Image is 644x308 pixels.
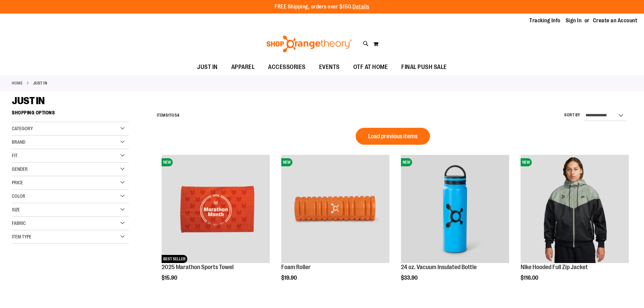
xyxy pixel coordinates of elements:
[268,60,306,75] span: ACCESSORIES
[12,234,31,239] span: Item Type
[33,80,47,86] strong: JUST IN
[162,158,173,166] span: NEW
[401,155,509,263] img: 24 oz. Vacuum Insulated Bottle
[521,155,629,263] img: NIke Hooded Full Zip Jacket
[12,80,23,86] a: Home
[521,275,539,281] span: $116.00
[517,151,632,298] div: product
[401,155,509,264] a: 24 oz. Vacuum Insulated BottleNEW
[278,151,393,298] div: product
[162,264,234,270] a: 2025 Marathon Sports Towel
[401,264,477,270] a: 24 oz. Vacuum Insulated Bottle
[564,112,580,118] label: Sort By
[398,151,512,298] div: product
[529,17,560,24] a: Tracking Info
[281,264,311,270] a: Foam Roller
[158,151,273,298] div: product
[521,155,629,264] a: NIke Hooded Full Zip JacketNEW
[12,107,129,122] strong: Shopping Options
[281,275,298,281] span: $19.90
[275,3,369,11] p: FREE Shipping, orders over $150.
[319,60,340,75] span: EVENTS
[12,95,45,106] span: JUST IN
[12,166,28,172] span: Gender
[162,275,178,281] span: $15.90
[162,155,270,264] a: 2025 Marathon Sports TowelNEWBEST SELLER
[12,180,23,185] span: Price
[175,113,180,118] span: 54
[353,60,388,75] span: OTF AT HOME
[12,193,25,199] span: Color
[566,17,582,24] a: Sign In
[162,255,187,263] span: BEST SELLER
[353,4,369,10] a: Details
[521,264,588,270] a: NIke Hooded Full Zip Jacket
[395,60,454,75] a: FINAL PUSH SALE
[190,60,224,75] a: JUST IN
[401,60,447,75] span: FINAL PUSH SALE
[281,158,292,166] span: NEW
[157,110,180,121] h2: Items to
[12,220,26,226] span: Fabric
[12,207,20,212] span: Size
[261,60,312,75] a: ACCESSORIES
[197,60,218,75] span: JUST IN
[162,155,270,263] img: 2025 Marathon Sports Towel
[224,60,262,75] a: APPAREL
[168,113,170,118] span: 1
[281,155,389,264] a: Foam RollerNEW
[281,155,389,263] img: Foam Roller
[356,128,430,145] button: Load previous items
[593,17,638,24] a: Create an Account
[265,35,353,52] img: Shop Orangetheory
[12,153,18,158] span: Fit
[312,60,347,75] a: EVENTS
[347,60,395,75] a: OTF AT HOME
[401,158,412,166] span: NEW
[12,126,33,131] span: Category
[231,60,255,75] span: APPAREL
[368,133,418,140] span: Load previous items
[401,275,419,281] span: $33.90
[12,139,25,145] span: Brand
[521,158,532,166] span: NEW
